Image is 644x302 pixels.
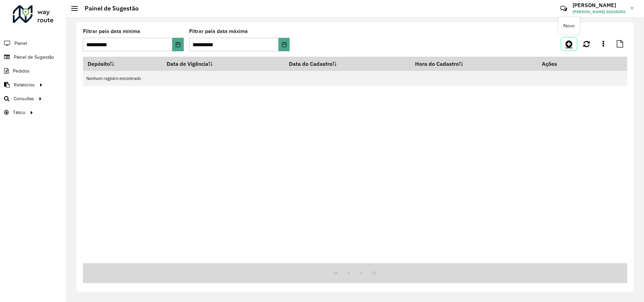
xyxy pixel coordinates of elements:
[558,17,580,35] div: Novo
[537,57,578,71] th: Ações
[13,95,34,102] span: Consultas
[14,54,54,61] span: Painel de Sugestão
[573,2,625,8] h3: [PERSON_NAME]
[78,5,139,12] h2: Painel de Sugestão
[573,9,625,15] span: [PERSON_NAME] SIQUEIRA
[13,109,25,116] span: Tático
[83,57,162,71] th: Depósito
[13,67,30,75] span: Pedidos
[410,57,537,71] th: Hora do Cadastro
[556,1,571,16] a: Contato Rápido
[83,27,140,35] label: Filtrar pela data mínima
[14,81,35,88] span: Relatórios
[162,57,284,71] th: Data de Vigência
[172,38,183,51] button: Choose Date
[279,38,290,51] button: Choose Date
[189,27,248,35] label: Filtrar pela data máxima
[83,71,627,86] td: Nenhum registro encontrado
[284,57,410,71] th: Data do Cadastro
[14,40,27,47] span: Painel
